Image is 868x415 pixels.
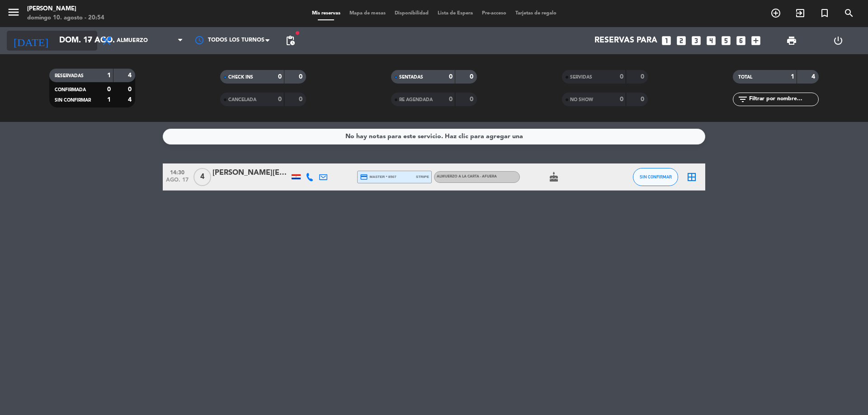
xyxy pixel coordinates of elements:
[295,30,300,36] span: fiber_manual_record
[640,174,672,179] span: SIN CONFIRMAR
[55,74,84,78] span: RESERVADAS
[299,74,304,80] strong: 0
[748,94,818,104] input: Filtrar por nombre...
[128,72,133,79] strong: 4
[833,35,844,46] i: power_settings_new
[285,35,296,46] span: pending_actions
[345,131,523,142] div: No hay notas para este servicio. Haz clic para agregar una
[811,74,817,80] strong: 4
[107,72,111,79] strong: 1
[477,11,511,16] span: Pre-acceso
[128,86,133,93] strong: 0
[299,96,304,103] strong: 0
[55,88,86,92] span: CONFIRMADA
[307,11,345,16] span: Mis reservas
[107,86,111,93] strong: 0
[737,94,748,105] i: filter_list
[117,37,148,44] span: Almuerzo
[819,8,830,19] i: turned_in_not
[345,11,390,16] span: Mapa de mesas
[437,175,497,178] span: Almuerzo a la carta - Afuera
[278,96,282,103] strong: 0
[795,8,806,19] i: exit_to_app
[55,98,91,103] span: SIN CONFIRMAR
[416,174,429,180] span: stripe
[633,168,678,186] button: SIN CONFIRMAR
[228,75,253,79] span: CHECK INS
[675,35,687,47] i: looks_two
[570,98,593,102] span: NO SHOW
[84,35,95,46] i: arrow_drop_down
[750,35,762,47] i: add_box
[735,35,747,47] i: looks_6
[594,36,657,45] span: Reservas para
[390,11,433,16] span: Disponibilidad
[470,96,475,103] strong: 0
[720,35,732,47] i: looks_5
[620,74,623,80] strong: 0
[27,5,104,14] div: [PERSON_NAME]
[705,35,717,47] i: looks_4
[7,5,20,22] button: menu
[166,177,189,187] span: ago. 17
[815,27,861,54] div: LOG OUT
[7,5,20,19] i: menu
[844,8,854,19] i: search
[686,172,697,182] i: border_all
[738,75,752,79] span: TOTAL
[212,167,289,179] div: [PERSON_NAME][EMAIL_ADDRESS][PERSON_NAME][DOMAIN_NAME]
[791,74,794,80] strong: 1
[27,14,104,23] div: domingo 10. agosto - 20:54
[620,96,623,103] strong: 0
[786,35,797,46] span: print
[570,75,592,79] span: SERVIDAS
[360,173,396,181] span: master * 8507
[107,97,111,103] strong: 1
[166,167,189,177] span: 14:30
[360,173,368,181] i: credit_card
[641,96,646,103] strong: 0
[193,168,211,186] span: 4
[7,31,55,51] i: [DATE]
[399,75,423,79] span: SENTADAS
[470,74,475,80] strong: 0
[449,96,453,103] strong: 0
[770,8,781,19] i: add_circle_outline
[128,97,133,103] strong: 4
[449,74,453,80] strong: 0
[641,74,646,80] strong: 0
[548,172,559,182] i: cake
[511,11,561,16] span: Tarjetas de regalo
[399,98,433,102] span: RE AGENDADA
[660,35,672,47] i: looks_one
[433,11,477,16] span: Lista de Espera
[278,74,282,80] strong: 0
[228,98,256,102] span: CANCELADA
[690,35,702,47] i: looks_3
